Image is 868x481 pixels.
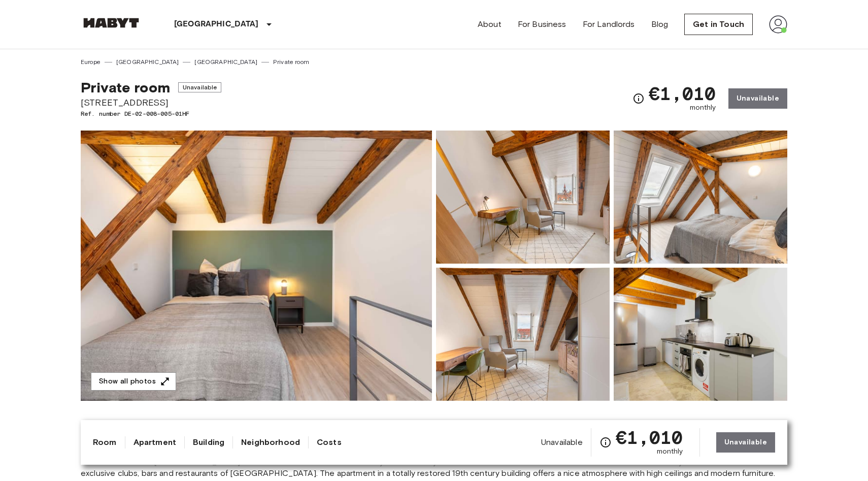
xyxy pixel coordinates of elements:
img: Habyt [81,18,142,28]
a: Apartment [133,436,176,448]
button: Show all photos [91,372,176,391]
img: Picture of unit DE-02-008-005-01HF [436,268,610,401]
a: For Landlords [583,18,635,30]
a: Private room [273,57,309,67]
a: About [478,18,502,30]
a: Building [193,436,224,448]
svg: Check cost overview for full price breakdown. Please note that discounts apply to new joiners onl... [599,436,612,448]
svg: Check cost overview for full price breakdown. Please note that discounts apply to new joiners onl... [632,92,645,105]
span: monthly [657,446,683,457]
span: Unavailable [541,437,583,448]
span: monthly [690,103,716,113]
a: Room [93,436,117,448]
img: avatar [769,15,787,34]
span: Unavailable [178,82,222,92]
span: Ref. number DE-02-008-005-01HF [81,109,221,118]
span: [STREET_ADDRESS] [81,96,221,109]
span: €1,010 [649,84,716,103]
a: [GEOGRAPHIC_DATA] [194,57,257,67]
img: Picture of unit DE-02-008-005-01HF [436,131,610,264]
span: €1,010 [616,428,683,446]
a: Neighborhood [241,436,300,448]
img: Picture of unit DE-02-008-005-01HF [614,268,787,401]
span: Private room [81,79,170,96]
a: For Business [518,18,566,30]
a: Get in Touch [684,14,753,35]
p: [GEOGRAPHIC_DATA] [174,18,259,30]
a: [GEOGRAPHIC_DATA] [116,57,179,67]
a: Blog [651,18,669,30]
img: Marketing picture of unit DE-02-008-005-01HF [81,131,432,401]
img: Picture of unit DE-02-008-005-01HF [614,131,787,264]
span: Live in the heart of [GEOGRAPHIC_DATA] with a nice view over the beautiful skyline of the city! J... [81,457,787,479]
a: Costs [317,436,342,448]
a: Europe [81,57,101,67]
